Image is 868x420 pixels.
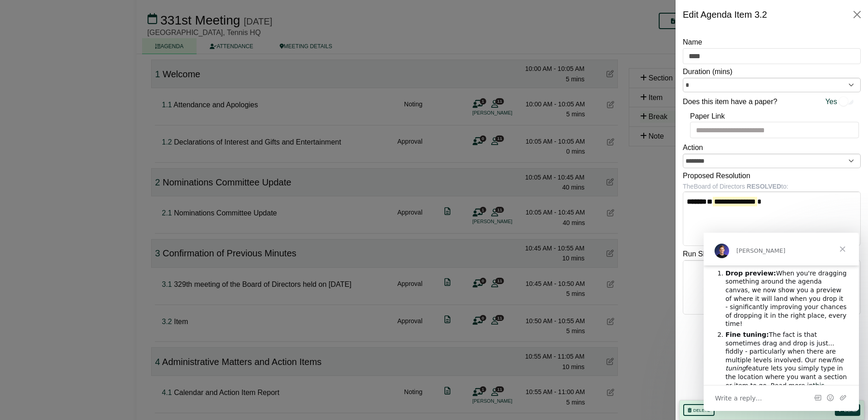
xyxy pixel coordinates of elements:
iframe: Intercom live chat message [704,233,859,411]
b: RESOLVED [747,183,781,190]
label: Name [683,36,702,48]
label: Does this item have a paper? [683,96,777,108]
button: Close [850,7,864,22]
label: Paper Link [690,110,725,122]
label: Proposed Resolution [683,170,750,182]
label: Run Sheet Note [683,248,735,260]
button: Delete [683,404,715,416]
div: Edit Agenda Item 3.2 [683,7,767,22]
span: Yes [825,96,837,108]
div: The Board of Directors to: [683,181,861,191]
label: Action [683,142,703,154]
label: Duration (mins) [683,66,732,78]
